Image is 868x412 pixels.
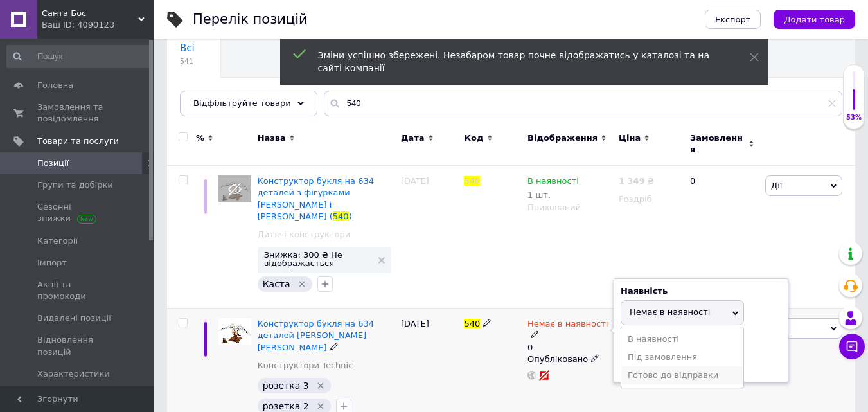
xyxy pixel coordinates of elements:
svg: Видалити мітку [315,401,326,411]
svg: Видалити мітку [297,279,307,289]
span: Видалені позиції [37,312,111,324]
div: ₴ [619,175,654,187]
li: Під замовлення [621,348,743,366]
span: Всі [180,42,195,54]
div: Прихований [527,202,612,213]
div: [DATE] [398,166,461,309]
span: Назва [258,132,286,144]
div: 0 [527,318,612,354]
span: Характеристики [37,368,110,380]
span: 540 [333,211,349,221]
div: Наявність [621,285,781,297]
span: Код [464,132,483,144]
span: Ціна [619,132,641,144]
div: Опубліковано [527,354,612,365]
span: розетка 3 [263,381,309,391]
li: В наявності [621,330,743,348]
span: Сезонні знижки [37,201,119,224]
span: Дата [401,132,425,144]
span: % [196,132,204,144]
span: 541 [180,57,195,66]
span: Знижка: 300 ₴ Не відображається [264,251,372,267]
span: Товари та послуги [37,136,119,147]
span: Акції та промокоди [37,279,119,302]
span: Групи та добірки [37,179,113,191]
div: 0 [682,166,762,309]
li: Готово до відправки [621,366,743,384]
button: Експорт [705,10,761,29]
span: Відображення [527,132,598,144]
div: 53% [844,113,864,122]
span: 540 [464,319,480,328]
span: Відновлення позицій [37,334,119,357]
span: Дії [771,181,782,190]
svg: Видалити мітку [315,381,326,391]
a: Дитячі конструктори [258,229,350,240]
span: Немає в наявності [630,307,710,317]
img: Конструктор букля на 634 деталей Harry Potter гедвиг гарри потер [218,318,251,345]
span: Каста [263,279,290,289]
span: Санта Бос [42,8,138,19]
input: Пошук по назві позиції, артикулу і пошуковим запитам [324,91,842,116]
span: Експорт [715,15,751,24]
span: розетка 2 [263,401,309,411]
span: 540 [464,176,480,186]
span: В наявності [527,176,579,190]
span: Додати товар [784,15,845,24]
span: Імпорт [37,257,67,269]
span: ) [349,211,352,221]
a: Конструктор букля на 634 деталей [PERSON_NAME] [PERSON_NAME] [258,319,374,352]
input: Пошук [6,45,152,68]
div: Ваш ID: 4090123 [42,19,154,31]
div: Роздріб [619,193,679,205]
a: Конструктор букля на 634 деталей з фігурками [PERSON_NAME] і [PERSON_NAME] (540) [258,176,374,221]
span: Замовлення та повідомлення [37,102,119,125]
div: 1 шт. [527,190,579,200]
a: Конструктори Technic [258,360,353,372]
span: Немає в наявності [527,319,608,332]
b: 1 349 [619,176,645,186]
span: Категорії [37,235,78,247]
button: Чат з покупцем [839,334,865,359]
span: Відфільтруйте товари [193,98,291,108]
div: Зміни успішно збережені. Незабаром товар почне відображатись у каталозі та на сайті компанії [318,49,718,75]
span: Позиції [37,157,69,169]
span: Конструктор букля на 634 деталей з фігурками [PERSON_NAME] і [PERSON_NAME] ( [258,176,374,221]
span: Замовлення [690,132,745,156]
span: Головна [37,80,73,91]
button: Додати товар [774,10,855,29]
img: Конструктор букля на 634 деталей с фигурками Harry Potter и гедвиг (540) [218,175,251,202]
div: Перелік позицій [193,13,308,26]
